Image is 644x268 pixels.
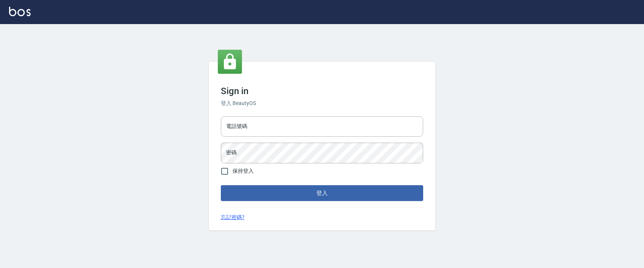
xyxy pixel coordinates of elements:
h6: 登入 BeautyOS [221,99,423,107]
a: 忘記密碼? [221,213,245,221]
button: 登入 [221,185,423,201]
h3: Sign in [221,86,423,96]
span: 保持登入 [233,167,254,175]
img: Logo [9,7,31,16]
